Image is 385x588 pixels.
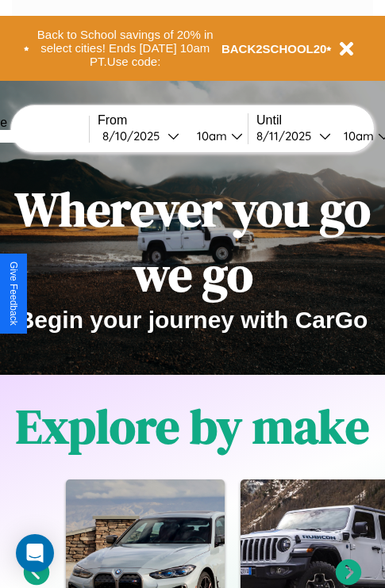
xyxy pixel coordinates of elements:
[98,113,248,128] label: From
[16,534,54,572] div: Open Intercom Messenger
[8,262,19,326] div: Give Feedback
[29,24,221,73] button: Back to School savings of 20% in select cities! Ends [DATE] 10am PT.Use code:
[189,128,231,143] div: 10am
[98,128,184,144] button: 8/10/2025
[184,128,248,144] button: 10am
[16,394,369,459] h1: Explore by make
[336,128,378,143] div: 10am
[102,128,167,143] div: 8 / 10 / 2025
[256,128,319,143] div: 8 / 11 / 2025
[221,42,327,55] b: BACK2SCHOOL20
